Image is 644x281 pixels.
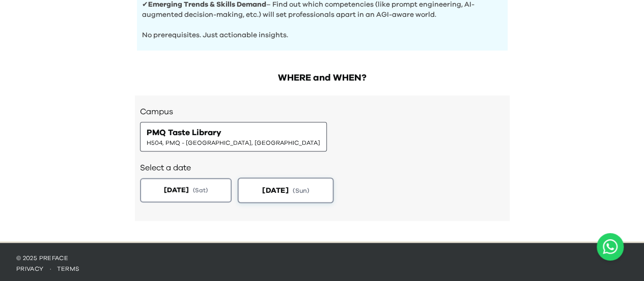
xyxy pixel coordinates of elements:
[147,126,221,139] span: PMQ Taste Library
[140,106,505,118] h3: Campus
[293,186,309,194] span: ( Sun )
[148,1,266,8] b: Emerging Trends & Skills Demand
[140,162,505,174] h2: Select a date
[135,71,510,85] h2: WHERE and WHEN?
[164,185,189,195] span: [DATE]
[193,186,208,194] span: ( Sat )
[597,233,624,261] a: Chat with us on WhatsApp
[57,266,80,272] a: terms
[16,254,628,262] p: © 2025 Preface
[16,266,44,272] a: privacy
[140,178,232,202] button: [DATE](Sat)
[142,20,502,40] p: No prerequisites. Just actionable insights.
[147,139,320,147] span: H504, PMQ - [GEOGRAPHIC_DATA], [GEOGRAPHIC_DATA]
[237,177,333,203] button: [DATE](Sun)
[44,266,57,272] span: ·
[262,185,288,195] span: [DATE]
[597,233,624,261] button: Open WhatsApp chat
